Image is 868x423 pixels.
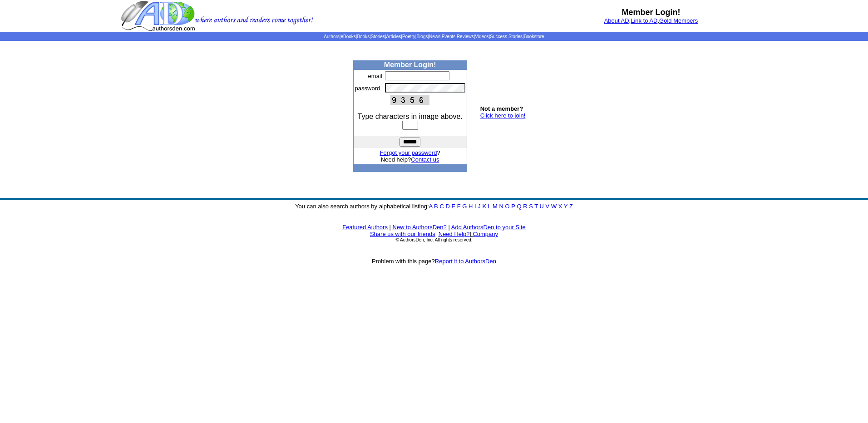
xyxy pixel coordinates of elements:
[488,203,491,210] a: L
[462,203,467,210] a: G
[429,203,433,210] a: A
[372,258,496,265] font: Problem with this page?
[435,231,437,237] font: |
[390,224,391,231] font: |
[393,224,447,231] a: New to AuthorsDen?
[324,34,339,39] a: Authors
[511,203,515,210] a: P
[429,34,440,39] a: News
[524,34,544,39] a: Bookstore
[604,17,629,24] a: About AD
[342,224,388,231] a: Featured Authors
[475,34,488,39] a: Videos
[469,203,473,210] a: H
[295,203,573,210] font: You can also search authors by alphabetical listing:
[529,203,533,210] a: S
[457,34,474,39] a: Reviews
[534,203,538,210] a: T
[546,203,550,210] a: V
[380,149,440,156] font: ?
[384,61,436,69] b: Member Login!
[451,203,455,210] a: E
[435,258,496,265] a: Report it to AuthorsDen
[482,203,486,210] a: K
[357,34,370,39] a: Books
[523,203,527,210] a: R
[659,17,698,24] a: Gold Members
[564,203,567,210] a: Y
[604,17,698,24] font: , ,
[631,17,657,24] a: Link to AD
[402,34,415,39] a: Poetry
[448,224,449,231] font: |
[439,231,470,237] a: Need Help?
[480,105,523,112] b: Not a member?
[434,203,438,210] a: B
[386,34,401,39] a: Articles
[490,34,523,39] a: Success Stories
[380,149,437,156] a: Forgot your password
[480,112,526,119] a: Click here to join!
[451,224,526,231] a: Add AuthorsDen to your Site
[457,203,461,210] a: F
[416,34,428,39] a: Blogs
[478,203,481,210] a: J
[381,156,439,163] font: Need help?
[473,231,498,237] a: Company
[370,231,435,237] a: Share us with our friends
[474,203,476,210] a: I
[558,203,562,210] a: X
[411,156,439,163] a: Contact us
[622,8,681,17] b: Member Login!
[340,34,355,39] a: eBooks
[395,237,472,242] font: © AuthorsDen, Inc. All rights reserved.
[517,203,521,210] a: Q
[469,231,498,237] font: |
[324,34,544,39] span: | | | | | | | | | | | |
[505,203,510,210] a: O
[358,113,463,120] font: Type characters in image above.
[442,34,456,39] a: Events
[355,85,380,92] font: password
[371,34,385,39] a: Stories
[439,203,444,210] a: C
[445,203,449,210] a: D
[368,73,382,79] font: email
[493,203,498,210] a: M
[499,203,503,210] a: N
[390,95,429,105] img: This Is CAPTCHA Image
[569,203,573,210] a: Z
[540,203,544,210] a: U
[551,203,557,210] a: W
